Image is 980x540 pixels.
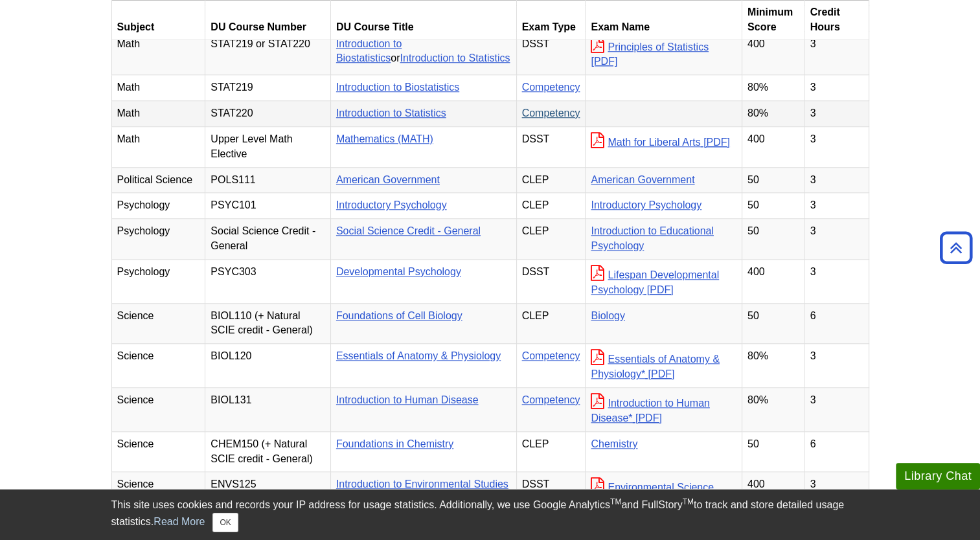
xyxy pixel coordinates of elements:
a: Introduction to Statistics [336,107,446,118]
td: ENVS125 [205,472,331,516]
td: DSST [516,259,586,303]
a: Lifespan Developmental Psychology [591,269,719,295]
td: Science [111,303,205,344]
td: PSYC101 [205,193,331,219]
a: Environmental Science [591,482,714,508]
a: Back to Top [935,239,977,256]
a: American Government [591,174,694,185]
td: CLEP [516,167,586,193]
td: Science [111,344,205,388]
td: DSST [516,472,586,516]
td: or [330,31,516,75]
a: Competency [522,350,580,361]
td: 50 [742,303,804,344]
td: POLS111 [205,167,331,193]
td: 3 [804,388,869,432]
td: BIOL131 [205,388,331,432]
td: 3 [804,259,869,303]
td: 80% [742,101,804,127]
a: Read More [154,516,205,527]
td: 3 [804,75,869,101]
td: 6 [804,431,869,472]
sup: TM [610,497,621,506]
td: 3 [804,167,869,193]
td: Science [111,472,205,516]
td: 80% [742,344,804,388]
button: Library Chat [896,463,980,489]
td: 3 [804,219,869,260]
a: American Government [336,174,440,185]
td: Science [111,388,205,432]
td: Math [111,31,205,75]
td: PSYC303 [205,259,331,303]
td: BIOL120 [205,344,331,388]
td: 50 [742,219,804,260]
td: Science [111,431,205,472]
sup: TM [683,497,694,506]
a: Social Science Credit - General [336,225,481,236]
a: Foundations in Chemistry [336,438,453,449]
td: 6 [804,303,869,344]
td: Psychology [111,219,205,260]
a: Introduction to Environmental Studies [336,478,508,489]
td: STAT219 [205,75,331,101]
td: STAT219 or STAT220 [205,31,331,75]
a: Introduction to Statistics [400,52,510,63]
a: Introductory Psychology [336,199,447,210]
td: 3 [804,472,869,516]
td: DSST [516,31,586,75]
a: Biology [591,310,624,321]
button: Close [212,513,238,532]
a: Competency [522,394,580,405]
a: Chemistry [591,438,637,449]
a: Introduction to Educational Psychology [591,225,713,251]
a: Competency [522,107,580,118]
a: Math for Liberal Arts [591,137,730,148]
td: CHEM150 (+ Natural SCIE credit - General) [205,431,331,472]
a: Introduction to Human Disease* [591,398,709,423]
td: BIOL110 (+ Natural SCIE credit - General) [205,303,331,344]
td: STAT220 [205,101,331,127]
a: Introduction to Human Disease [336,394,479,405]
td: 400 [742,472,804,516]
td: Social Science Credit - General [205,219,331,260]
a: Essentials of Anatomy & Physiology [336,350,501,361]
td: Psychology [111,193,205,219]
td: 50 [742,167,804,193]
td: 400 [742,31,804,75]
a: Introductory Psychology [591,199,701,210]
td: 3 [804,193,869,219]
td: DSST [516,126,586,167]
td: Math [111,75,205,101]
td: CLEP [516,219,586,260]
a: Principles of Statistics [591,41,709,67]
td: 3 [804,126,869,167]
a: Introduction to Biostatistics [336,82,459,93]
td: 80% [742,75,804,101]
td: 3 [804,101,869,127]
td: CLEP [516,303,586,344]
a: Mathematics (MATH) [336,133,433,144]
td: CLEP [516,193,586,219]
td: 3 [804,344,869,388]
div: This site uses cookies and records your IP address for usage statistics. Additionally, we use Goo... [111,497,869,532]
td: Math [111,126,205,167]
td: 80% [742,388,804,432]
td: 3 [804,31,869,75]
td: Psychology [111,259,205,303]
a: Developmental Psychology [336,266,461,277]
td: CLEP [516,431,586,472]
td: Political Science [111,167,205,193]
td: Upper Level Math Elective [205,126,331,167]
td: 50 [742,193,804,219]
td: 50 [742,431,804,472]
a: Essentials of Anatomy & Physiology* [591,354,720,379]
a: Foundations of Cell Biology [336,310,462,321]
td: Math [111,101,205,127]
a: Competency [522,82,580,93]
td: 400 [742,126,804,167]
td: 400 [742,259,804,303]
